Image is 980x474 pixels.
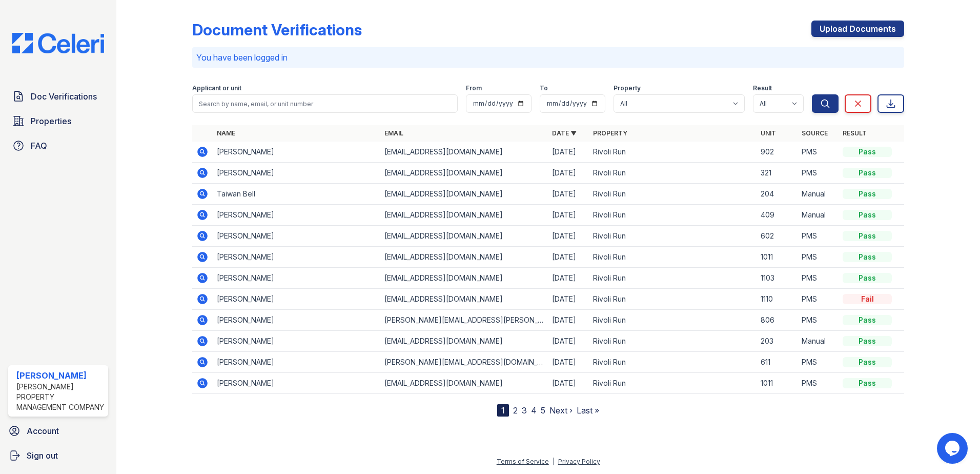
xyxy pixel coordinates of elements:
[589,142,757,163] td: Rivoli Run
[213,331,380,352] td: [PERSON_NAME]
[843,189,892,199] div: Pass
[757,352,798,373] td: 611
[843,357,892,367] div: Pass
[380,310,548,331] td: [PERSON_NAME][EMAIL_ADDRESS][PERSON_NAME][DOMAIN_NAME]
[798,205,839,226] td: Manual
[843,210,892,220] div: Pass
[380,205,548,226] td: [EMAIL_ADDRESS][DOMAIN_NAME]
[213,205,380,226] td: [PERSON_NAME]
[466,84,482,92] label: From
[380,184,548,205] td: [EMAIL_ADDRESS][DOMAIN_NAME]
[548,226,589,247] td: [DATE]
[843,231,892,241] div: Pass
[217,129,235,137] a: Name
[380,352,548,373] td: [PERSON_NAME][EMAIL_ADDRESS][DOMAIN_NAME]
[589,310,757,331] td: Rivoli Run
[380,142,548,163] td: [EMAIL_ADDRESS][DOMAIN_NAME]
[757,373,798,394] td: 1011
[589,352,757,373] td: Rivoli Run
[802,129,828,137] a: Source
[811,21,904,37] a: Upload Documents
[522,405,527,416] a: 3
[553,458,555,465] div: |
[196,51,900,64] p: You have been logged in
[843,168,892,178] div: Pass
[213,184,380,205] td: Taiwan Bell
[798,226,839,247] td: PMS
[384,129,403,137] a: Email
[589,289,757,310] td: Rivoli Run
[589,373,757,394] td: Rivoli Run
[27,449,58,462] span: Sign out
[843,315,892,325] div: Pass
[798,268,839,289] td: PMS
[548,289,589,310] td: [DATE]
[4,445,112,466] a: Sign out
[843,336,892,346] div: Pass
[798,331,839,352] td: Manual
[548,163,589,184] td: [DATE]
[548,184,589,205] td: [DATE]
[540,84,548,92] label: To
[531,405,537,416] a: 4
[843,129,867,137] a: Result
[589,331,757,352] td: Rivoli Run
[757,205,798,226] td: 409
[753,84,772,92] label: Result
[380,226,548,247] td: [EMAIL_ADDRESS][DOMAIN_NAME]
[589,163,757,184] td: Rivoli Run
[380,289,548,310] td: [EMAIL_ADDRESS][DOMAIN_NAME]
[593,129,627,137] a: Property
[843,378,892,388] div: Pass
[213,163,380,184] td: [PERSON_NAME]
[757,163,798,184] td: 321
[213,352,380,373] td: [PERSON_NAME]
[213,289,380,310] td: [PERSON_NAME]
[549,405,573,416] a: Next ›
[798,352,839,373] td: PMS
[213,310,380,331] td: [PERSON_NAME]
[757,142,798,163] td: 902
[380,331,548,352] td: [EMAIL_ADDRESS][DOMAIN_NAME]
[192,21,362,39] div: Document Verifications
[558,458,600,465] a: Privacy Policy
[589,184,757,205] td: Rivoli Run
[548,373,589,394] td: [DATE]
[8,111,108,131] a: Properties
[798,289,839,310] td: PMS
[4,421,112,441] a: Account
[548,205,589,226] td: [DATE]
[843,252,892,262] div: Pass
[4,33,112,53] img: CE_Logo_Blue-a8612792a0a2168367f1c8372b55b34899dd931a85d93a1a3d3e32e68fde9ad4.png
[16,369,104,382] div: [PERSON_NAME]
[8,135,108,156] a: FAQ
[843,147,892,157] div: Pass
[757,331,798,352] td: 203
[213,268,380,289] td: [PERSON_NAME]
[589,205,757,226] td: Rivoli Run
[192,84,241,92] label: Applicant or unit
[548,310,589,331] td: [DATE]
[192,94,458,113] input: Search by name, email, or unit number
[798,310,839,331] td: PMS
[213,226,380,247] td: [PERSON_NAME]
[548,352,589,373] td: [DATE]
[843,294,892,304] div: Fail
[589,226,757,247] td: Rivoli Run
[757,184,798,205] td: 204
[798,373,839,394] td: PMS
[757,268,798,289] td: 1103
[548,142,589,163] td: [DATE]
[614,84,641,92] label: Property
[31,140,47,152] span: FAQ
[380,373,548,394] td: [EMAIL_ADDRESS][DOMAIN_NAME]
[8,86,108,107] a: Doc Verifications
[589,268,757,289] td: Rivoli Run
[548,247,589,268] td: [DATE]
[548,268,589,289] td: [DATE]
[757,247,798,268] td: 1011
[843,273,892,283] div: Pass
[380,247,548,268] td: [EMAIL_ADDRESS][DOMAIN_NAME]
[213,373,380,394] td: [PERSON_NAME]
